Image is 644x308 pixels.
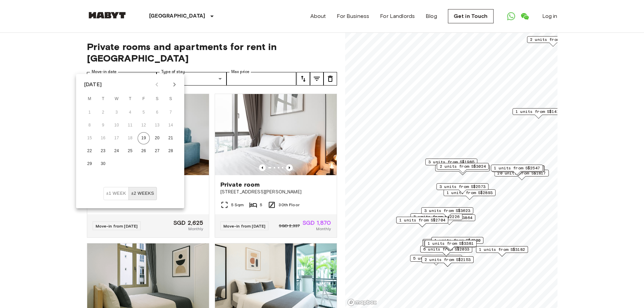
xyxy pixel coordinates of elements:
button: Previous image [259,164,266,171]
button: 30 [97,158,109,170]
div: Map marker [396,217,448,227]
a: Open WhatsApp [504,9,518,23]
div: Map marker [431,237,483,247]
div: Map marker [444,189,496,200]
div: Map marker [423,214,475,225]
button: 21 [165,132,177,144]
div: Move In Flexibility [103,187,157,200]
span: 3 units from S$2226 [413,214,459,220]
p: [GEOGRAPHIC_DATA] [149,12,206,20]
button: tune [296,72,310,86]
button: 22 [84,145,96,157]
span: 3 units from S$3623 [424,208,470,214]
button: 28 [165,145,177,157]
span: Move-in from [DATE] [96,223,138,229]
span: 5 [260,202,262,208]
span: 2 units from S$1985 [530,37,576,43]
div: Map marker [491,165,543,175]
button: 26 [138,145,150,157]
span: [STREET_ADDRESS][PERSON_NAME] [220,189,331,195]
a: Mapbox logo [347,299,377,306]
div: Map marker [423,240,475,251]
div: Map marker [425,159,477,169]
span: 1 units from S$2547 [494,165,540,171]
div: Map marker [476,246,528,257]
span: 1 units from S$3864 [426,215,472,221]
span: Move-in from [DATE] [223,223,266,229]
span: 3 units from S$2573 [439,184,485,190]
span: Thursday [124,92,136,106]
div: Map marker [421,207,473,218]
a: Open WeChat [518,9,531,23]
div: Map marker [420,246,472,256]
div: Map marker [492,165,544,176]
div: Map marker [436,183,488,194]
label: Move-in date [92,69,117,75]
label: Max price [231,69,249,75]
button: ±1 week [103,187,129,200]
span: Private rooms and apartments for rent in [GEOGRAPHIC_DATA] [87,41,337,64]
span: 1 units from S$1418 [516,109,562,115]
span: Monthly [188,226,203,232]
a: For Business [337,12,369,20]
button: 27 [151,145,163,157]
span: Monthly [316,226,331,232]
span: Monday [84,92,96,106]
span: Private room [220,181,260,189]
button: 23 [97,145,109,157]
button: ±2 weeks [128,187,157,200]
button: tune [310,72,324,86]
span: Saturday [151,92,163,106]
span: SGD 2,337 [279,223,300,229]
div: Map marker [435,165,490,175]
span: 3 units from S$1985 [428,159,474,165]
button: 19 [138,132,150,144]
span: 1 units from S$2704 [399,217,445,223]
span: SGD 2,625 [173,220,203,226]
button: tune [324,72,337,86]
span: SGD 1,870 [303,220,331,226]
div: [DATE] [84,80,102,89]
span: 5 Sqm [231,202,244,208]
a: Marketing picture of unit SG-01-113-001-05Previous imagePrevious imagePrivate room[STREET_ADDRESS... [215,94,337,238]
button: 24 [111,145,123,157]
span: 1 units from S$2893 [447,190,493,196]
div: Map marker [422,256,474,267]
button: Previous image [286,164,293,171]
div: Map marker [437,163,489,173]
span: Sunday [165,92,177,106]
span: Wednesday [111,92,123,106]
span: 5 units from S$1680 [413,255,459,261]
div: Map marker [423,239,475,250]
span: 1 units from S$4200 [434,237,480,243]
a: Blog [426,12,437,20]
div: Map marker [424,241,476,251]
button: 25 [124,145,136,157]
div: Map marker [425,240,477,251]
div: Map marker [527,36,579,47]
span: Friday [138,92,150,106]
div: Map marker [494,170,549,180]
a: Get in Touch [448,9,494,23]
span: Tuesday [97,92,109,106]
button: 20 [151,132,163,144]
div: Map marker [493,165,545,176]
a: Log in [542,12,557,20]
span: 2 units from S$3024 [440,163,486,169]
button: 29 [84,158,96,170]
span: 20 units from S$1817 [497,170,546,176]
label: Type of stay [161,69,185,75]
a: About [310,12,326,20]
img: Habyt [87,12,127,19]
span: 1 units from S$3381 [428,240,474,246]
span: 2 units from S$2153 [425,257,471,263]
span: 30th Floor [279,202,300,208]
a: For Landlords [380,12,415,20]
span: 2 units from S$2342 [426,239,472,245]
div: Map marker [410,255,462,265]
img: Marketing picture of unit SG-01-113-001-05 [215,94,337,175]
span: 1 units from S$3182 [479,246,525,253]
button: Next month [169,79,180,90]
div: Map marker [410,213,462,224]
div: Map marker [512,108,565,119]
